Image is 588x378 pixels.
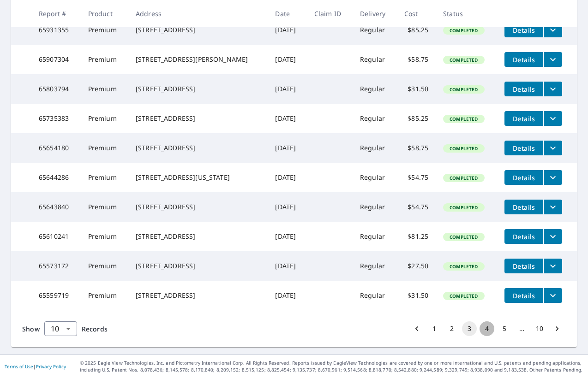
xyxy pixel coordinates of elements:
td: Premium [81,104,128,133]
span: Completed [444,57,483,63]
button: filesDropdownBtn-65643840 [543,200,562,214]
td: Regular [353,45,397,74]
td: [DATE] [268,251,306,281]
td: Regular [353,15,397,45]
td: Premium [81,251,128,281]
td: Premium [81,133,128,163]
button: detailsBtn-65907304 [504,52,543,67]
span: Details [510,114,538,123]
span: Details [510,144,538,153]
button: detailsBtn-65559719 [504,288,543,303]
div: [STREET_ADDRESS] [136,202,260,212]
p: © 2025 Eagle View Technologies, Inc. and Pictometry International Corp. All Rights Reserved. Repo... [80,360,583,373]
td: Regular [353,163,397,192]
td: 65907304 [31,45,81,74]
div: [STREET_ADDRESS] [136,25,260,35]
span: Records [82,325,108,333]
td: [DATE] [268,222,306,251]
span: Completed [444,145,483,152]
td: 65643840 [31,192,81,222]
td: [DATE] [268,45,306,74]
button: detailsBtn-65735383 [504,111,543,126]
button: Go to page 10 [532,321,547,336]
button: detailsBtn-65573172 [504,259,543,273]
td: $85.25 [397,104,436,133]
span: Details [510,26,538,35]
span: Completed [444,27,483,34]
button: filesDropdownBtn-65573172 [543,259,562,273]
span: Show [22,325,40,333]
td: $58.75 [397,133,436,163]
td: Premium [81,163,128,192]
button: detailsBtn-65644286 [504,170,543,185]
button: detailsBtn-65803794 [504,82,543,96]
button: filesDropdownBtn-65803794 [543,82,562,96]
td: $54.75 [397,192,436,222]
button: filesDropdownBtn-65735383 [543,111,562,126]
td: Premium [81,45,128,74]
button: detailsBtn-65610241 [504,229,543,244]
button: detailsBtn-65654180 [504,141,543,155]
span: Details [510,291,538,300]
span: Details [510,203,538,212]
td: 65559719 [31,281,81,310]
td: $85.25 [397,15,436,45]
button: Go to page 2 [444,321,459,336]
div: [STREET_ADDRESS] [136,84,260,94]
td: 65610241 [31,222,81,251]
div: [STREET_ADDRESS] [136,143,260,153]
td: $81.25 [397,222,436,251]
nav: pagination navigation [408,321,566,336]
td: Regular [353,281,397,310]
td: 65654180 [31,133,81,163]
td: Premium [81,74,128,104]
td: $31.50 [397,281,436,310]
div: [STREET_ADDRESS] [136,232,260,241]
button: page 3 [462,321,477,336]
td: 65735383 [31,104,81,133]
td: [DATE] [268,192,306,222]
td: [DATE] [268,74,306,104]
button: Go to page 1 [427,321,442,336]
button: filesDropdownBtn-65931355 [543,23,562,37]
td: [DATE] [268,104,306,133]
td: Regular [353,222,397,251]
td: [DATE] [268,163,306,192]
span: Details [510,173,538,182]
td: 65931355 [31,15,81,45]
span: Details [510,55,538,64]
span: Completed [444,175,483,181]
td: Premium [81,15,128,45]
a: Terms of Use [5,363,33,370]
button: filesDropdownBtn-65559719 [543,288,562,303]
span: Details [510,232,538,241]
td: $27.50 [397,251,436,281]
div: [STREET_ADDRESS] [136,291,260,300]
button: detailsBtn-65643840 [504,200,543,214]
td: $58.75 [397,45,436,74]
button: Go to next page [550,321,564,336]
td: [DATE] [268,15,306,45]
button: filesDropdownBtn-65644286 [543,170,562,185]
td: $54.75 [397,163,436,192]
span: Completed [444,116,483,122]
div: [STREET_ADDRESS][PERSON_NAME] [136,55,260,64]
td: 65573172 [31,251,81,281]
button: filesDropdownBtn-65610241 [543,229,562,244]
td: Regular [353,133,397,163]
span: Details [510,85,538,94]
td: [DATE] [268,281,306,310]
td: Premium [81,222,128,251]
td: Regular [353,74,397,104]
div: 10 [44,316,77,342]
div: [STREET_ADDRESS] [136,114,260,123]
button: Go to previous page [409,321,424,336]
td: 65644286 [31,163,81,192]
button: Go to page 4 [480,321,494,336]
span: Completed [444,293,483,299]
span: Completed [444,204,483,211]
a: Privacy Policy [36,363,66,370]
div: [STREET_ADDRESS][US_STATE] [136,173,260,182]
p: | [5,364,66,369]
button: Go to page 5 [497,321,512,336]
